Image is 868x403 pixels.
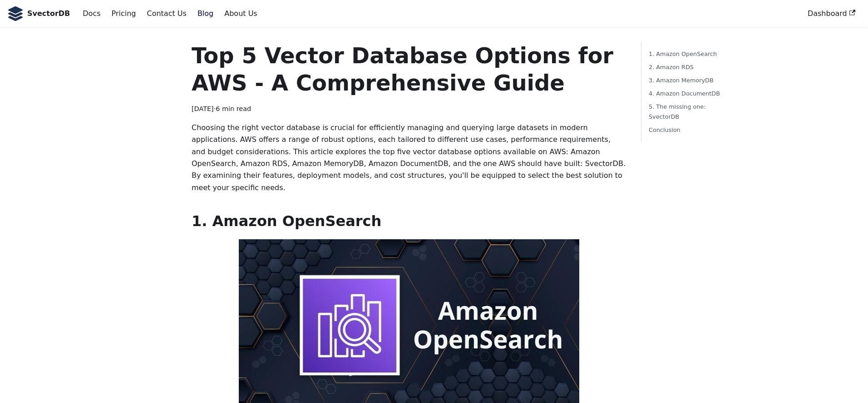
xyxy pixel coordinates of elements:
a: Dashboard [802,6,861,21]
a: SvectorDB LogoSvectorDB LogoSvectorDB [7,6,70,21]
h2: 1. Amazon OpenSearch [192,212,626,230]
p: Choosing the right vector database is crucial for efficiently managing and querying large dataset... [192,122,626,194]
time: [DATE] [192,105,214,112]
b: SvectorDB [27,8,70,20]
div: · 6 min read [192,104,626,115]
img: SvectorDB Logo [7,6,24,21]
a: About Us [219,6,262,21]
a: 3. Amazon MemoryDB [649,76,723,85]
a: Conclusion [649,125,723,135]
a: 5. The missing one: SvectorDB [649,102,723,121]
a: 2. Amazon RDS [649,62,723,72]
h1: Top 5 Vector Database Options for AWS - A Comprehensive Guide [192,42,626,96]
a: 1. Amazon OpenSearch [649,49,723,59]
a: 4. Amazon DocumentDB [649,89,723,98]
a: Contact Us [141,6,192,21]
a: Pricing [106,6,142,21]
a: Blog [192,6,219,21]
a: Docs [77,6,106,21]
